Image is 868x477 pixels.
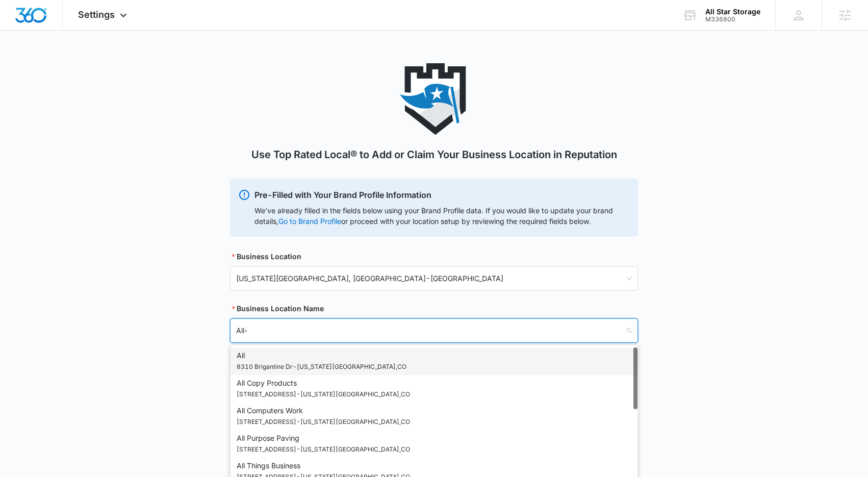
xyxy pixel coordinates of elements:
[237,378,410,400] div: All Copy Products
[237,361,406,372] p: 8310 Brigantine Dr - [US_STATE][GEOGRAPHIC_DATA] , CO
[29,16,50,24] div: v 4.0.25
[237,405,410,428] div: All Computers Work
[398,63,470,135] img: Top Rated Local®
[78,9,115,20] span: Settings
[237,416,410,428] p: [STREET_ADDRESS] - [US_STATE][GEOGRAPHIC_DATA] , CO
[237,350,406,372] div: All
[113,60,172,67] div: Keywords by Traffic
[232,251,301,262] label: Business Location
[254,205,630,227] div: We’ve already filled in the fields below using your Brand Profile data. If you would like to upda...
[237,389,410,400] p: [STREET_ADDRESS] - [US_STATE][GEOGRAPHIC_DATA] , CO
[236,270,632,287] span: [US_STATE][GEOGRAPHIC_DATA], [GEOGRAPHIC_DATA] - [GEOGRAPHIC_DATA]
[16,27,24,35] img: website_grey.svg
[39,60,91,67] div: Domain Overview
[254,189,630,201] p: Pre-Filled with Your Brand Profile Information
[27,27,112,35] div: Domain: [DOMAIN_NAME]
[101,59,110,67] img: tab_keywords_by_traffic_grey.svg
[28,59,36,67] img: tab_domain_overview_orange.svg
[251,147,617,162] h1: Use Top Rated Local® to Add or Claim Your Business Location in Reputation
[705,16,760,23] div: account id
[16,16,24,24] img: logo_orange.svg
[705,8,760,16] div: account name
[232,303,324,314] label: Business Location Name
[237,433,410,455] div: All Purpose Paving
[237,444,410,455] p: [STREET_ADDRESS] - [US_STATE][GEOGRAPHIC_DATA] , CO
